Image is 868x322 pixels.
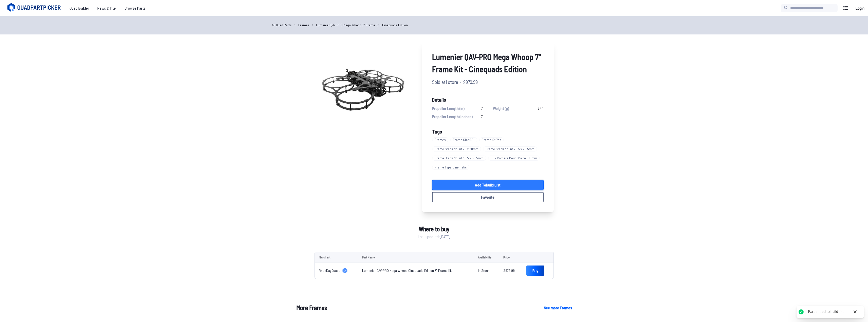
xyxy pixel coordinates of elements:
[419,224,449,234] span: Where to buy
[316,22,408,28] a: Lumenier QAV-PRO Mega Whoop 7" Frame Kit - Cinequads Edition
[483,144,539,154] a: Frame Stack Mount:25.5 x 25.5mm
[432,163,471,172] a: Frame Type:Cinematic
[432,165,469,170] span: Frame Type : Cinematic
[808,309,844,314] div: Part added to build list
[499,252,522,262] td: Price
[544,305,572,311] a: See more Frames
[432,180,544,190] a: Add toBuild List
[298,22,309,28] a: Frames
[432,105,465,111] span: Propeller Length (in)
[319,268,354,273] a: RaceDayQuads
[854,3,866,13] a: Login
[526,266,544,276] a: Buy
[432,137,448,142] span: Frames
[474,262,500,279] td: In Stock
[362,268,452,273] a: Lumenier QAV-PRO Mega Whoop Cinequads Edition 7" Frame Kit
[432,96,544,103] span: Details
[432,128,442,135] span: Tags
[432,135,450,144] a: Frames
[460,78,461,86] span: ·
[272,22,292,28] a: All Quad Parts
[315,252,358,262] td: Merchant
[432,192,544,202] button: Favorite
[463,78,478,86] span: $979.99
[493,105,509,111] span: Weight (g)
[121,3,150,13] a: Browse Parts
[479,135,506,144] a: Frame Kit:Yes
[432,144,483,154] a: Frame Stack Mount:20 x 20mm
[432,78,458,86] span: Sold at 1 store
[483,146,537,151] span: Frame Stack Mount : 25.5 x 25.5mm
[319,268,340,273] span: RaceDayQuads
[358,252,474,262] td: Part Name
[65,3,93,13] a: Quad Builder
[481,105,483,111] span: 7
[432,113,473,120] span: Propeller Length (Inches)
[296,303,536,312] h1: More Frames
[432,156,486,161] span: Frame Stack Mount : 30.5 x 30.5mm
[432,154,488,163] a: Frame Stack Mount:30.5 x 30.5mm
[488,154,542,163] a: FPV Camera Mount:Micro - 19mm
[432,51,544,75] span: Lumenier QAV-PRO Mega Whoop 7" Frame Kit - Cinequads Edition
[481,113,483,120] span: 7
[488,156,540,161] span: FPV Camera Mount : Micro - 19mm
[432,146,481,151] span: Frame Stack Mount : 20 x 20mm
[479,137,504,142] span: Frame Kit : Yes
[315,41,412,138] img: image
[418,234,450,240] span: Last updated: [DATE]
[474,252,500,262] td: Availability
[538,105,544,111] span: 750
[93,3,121,13] a: News & Intel
[450,137,477,142] span: Frame Size : 6"+
[499,262,522,279] td: $979.99
[450,135,479,144] a: Frame Size:6"+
